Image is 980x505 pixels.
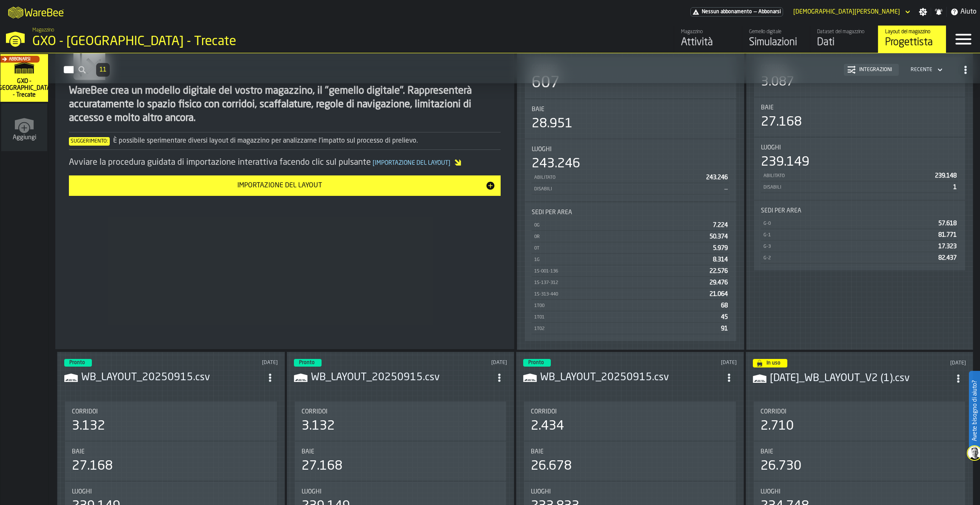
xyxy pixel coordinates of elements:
span: Luoghi [761,488,781,495]
span: Luoghi [761,144,781,151]
div: Simulazioni [749,36,803,49]
div: Title [531,408,729,415]
div: stat-Sedi per area [754,201,966,270]
div: 239.149 [761,155,809,170]
span: Pronto [528,360,544,365]
div: Disabili [763,185,950,190]
span: Baie [302,448,314,455]
div: Title [531,488,729,495]
span: 5.979 [713,245,728,251]
span: Baie [532,106,544,113]
span: Baie [531,448,544,455]
div: Title [72,488,270,495]
div: stat-Baie [754,98,966,137]
span: 45 [721,314,728,320]
button: button-Importazione del layout [69,175,501,196]
div: Updated: 08/09/2025, 15:42:29 Created: 08/09/2025, 15:31:44 [877,360,966,366]
div: 0G [533,223,709,228]
div: stat-Baie [754,442,966,481]
div: GXO - [GEOGRAPHIC_DATA] - Trecate [32,34,262,49]
div: DropdownMenuValue-Matteo Cultrera [793,9,900,15]
div: Title [532,209,729,216]
div: 1S-137-312 [533,280,706,286]
span: Corridoi [761,408,786,415]
div: stat-Baie [524,442,736,481]
span: Corridoi [531,408,557,415]
div: ItemListCard-DashboardItemContainer [517,8,744,350]
label: button-toggle-Menu [946,26,980,53]
span: Importazione del layout [371,160,452,166]
span: Baie [761,448,773,455]
div: 28.951 [532,116,573,132]
span: Suggerimento: [69,137,110,146]
div: Title [302,408,500,415]
div: stat-Baie [525,99,736,138]
a: link-to-/wh/i/7274009e-5361-4e21-8e36-7045ee840609/feed/ [674,26,742,53]
div: 2.434 [531,419,564,434]
a: link-to-/wh/i/7274009e-5361-4e21-8e36-7045ee840609/simulations [0,54,48,103]
div: Importazione del layout [74,181,485,191]
div: 1S-001-136 [533,269,706,274]
label: button-toggle-Impostazioni [915,8,931,16]
div: Title [532,106,729,113]
div: 27.168 [302,459,342,474]
a: link-to-/wh/i/7274009e-5361-4e21-8e36-7045ee840609/data [810,26,878,53]
div: G-3 [763,244,935,250]
span: 243.246 [706,175,728,181]
div: stat-Corridoi [65,402,277,441]
a: link-to-/wh/i/7274009e-5361-4e21-8e36-7045ee840609/simulations [742,26,810,53]
div: G-2 [763,255,935,261]
a: link-to-/wh/i/7274009e-5361-4e21-8e36-7045ee840609/designer [878,26,946,53]
h3: WB_LAYOUT_20250915.csv [540,371,721,384]
div: stat-Corridoi [295,402,507,441]
div: ItemListCard-DashboardItemContainer [746,8,974,350]
div: Title [302,488,500,495]
label: button-toggle-Aiuto [947,7,980,17]
div: StatList-item-1T00 [532,300,729,311]
div: StatList-item-1G [532,254,729,265]
span: — [724,186,728,192]
div: 1G [533,257,709,263]
span: 22.576 [709,268,728,274]
div: Title [761,408,959,415]
span: 7.224 [713,222,728,228]
div: Abbonamento al menu [690,7,783,17]
div: stat-Luoghi [754,138,966,200]
span: 29.476 [709,280,728,286]
div: È possibile sperimentare diversi layout di magazzino per analizzarne l'impatto sul processo di pr... [69,136,501,146]
div: StatList-item-G-3 [761,241,959,252]
div: status-3 2 [294,359,322,367]
div: 26.678 [531,459,572,474]
span: 239.148 [935,173,957,179]
span: ] [448,160,450,166]
section: card-LayoutDashboardCard [524,56,737,343]
div: G-0 [763,221,935,227]
span: Sedi per area [761,207,801,214]
div: DropdownMenuValue-4 [911,67,932,73]
span: 57.618 [938,221,957,227]
div: 3.132 [302,419,335,434]
div: Title [761,488,959,495]
span: Nessun abbonamento [702,9,752,15]
div: StatList-item-G-0 [761,218,959,229]
span: Baie [72,448,85,455]
span: 68 [721,303,728,309]
div: StatList-item-0T [532,242,729,254]
span: Luoghi [302,488,322,495]
div: Progettista [885,36,939,49]
div: status-3 2 [64,359,92,367]
div: Avviare la procedura guidata di importazione interattiva facendo clic sul pulsante [69,157,501,169]
span: Luoghi [531,488,551,495]
div: Title [302,448,500,455]
div: 2025-08-05_WB_LAYOUT_V2 (1).csv [770,372,951,385]
div: Gemello digitale [749,29,803,35]
div: stat-Baie [65,442,277,481]
span: 50.374 [709,234,728,240]
div: Integrazioni [856,67,895,73]
span: In uso [766,361,781,366]
div: StatList-item-Abilitato [761,170,959,181]
div: 0T [533,246,709,251]
h3: WB_LAYOUT_20250915.csv [81,371,262,384]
